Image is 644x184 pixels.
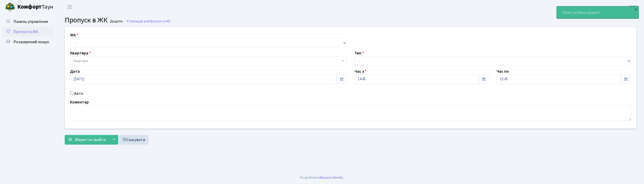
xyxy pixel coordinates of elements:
a: Панель управління [3,17,53,27]
label: Час по [497,68,509,74]
div: × [633,7,638,12]
label: Коментар [70,99,89,105]
a: Скасувати [119,135,148,145]
a: Назад до всіхПропуск в ЖК [126,19,170,24]
span: Пропуск в ЖК [13,29,38,35]
a: Пропуск в ЖК [3,27,53,37]
span: Розширений пошук [13,39,49,45]
label: Час з [354,68,367,74]
small: Додати . [109,19,124,24]
a: Розширений пошук [3,37,53,47]
span: Пропуск в ЖК [65,15,108,25]
button: Зберегти і вийти [65,135,109,145]
div: Розроблено . [300,175,344,180]
button: Переключити навігацію [63,3,76,11]
label: Авто [74,90,83,97]
label: ЖК [70,32,78,38]
b: Комфорт [17,3,42,11]
div: Запис успішно додано. [557,6,639,19]
a: Massive Kinetic [320,175,343,180]
img: logo.png [5,2,15,12]
span: Зберегти і вийти [74,137,106,143]
label: Дата [70,68,80,74]
span: Таун [17,3,53,11]
b: КПП4 [628,4,638,10]
span: Пропуск в ЖК [149,19,170,24]
label: Тип [354,50,364,56]
span: Квартира [73,58,88,64]
span: Панель управління [13,19,48,24]
label: Квартира [70,50,91,56]
a: КПП4 [628,4,638,10]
